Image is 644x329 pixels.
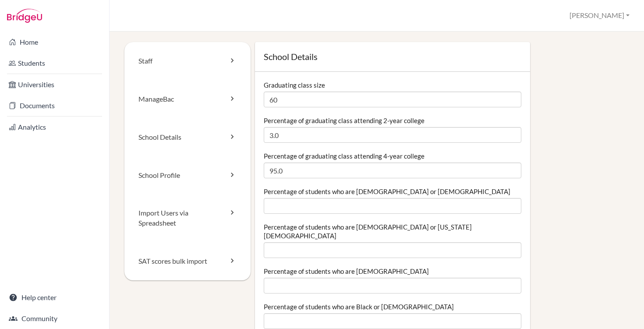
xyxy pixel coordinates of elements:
[2,76,107,93] a: Universities
[7,9,42,23] img: Bridge-U
[264,302,454,311] label: Percentage of students who are Black or [DEMOGRAPHIC_DATA]
[264,116,425,125] label: Percentage of graduating class attending 2-year college
[566,7,633,24] button: [PERSON_NAME]
[264,51,521,63] h1: School Details
[2,118,107,136] a: Analytics
[264,223,521,240] label: Percentage of students who are [DEMOGRAPHIC_DATA] or [US_STATE][DEMOGRAPHIC_DATA]
[124,194,251,242] a: Import Users via Spreadsheet
[124,118,251,156] a: School Details
[264,81,325,89] label: Graduating class size
[124,42,251,80] a: Staff
[2,289,107,306] a: Help center
[2,97,107,114] a: Documents
[264,267,429,276] label: Percentage of students who are [DEMOGRAPHIC_DATA]
[124,156,251,195] a: School Profile
[124,80,251,118] a: ManageBac
[2,54,107,72] a: Students
[264,187,510,196] label: Percentage of students who are [DEMOGRAPHIC_DATA] or [DEMOGRAPHIC_DATA]
[2,33,107,51] a: Home
[124,242,251,280] a: SAT scores bulk import
[264,152,425,160] label: Percentage of graduating class attending 4-year college
[2,310,107,327] a: Community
